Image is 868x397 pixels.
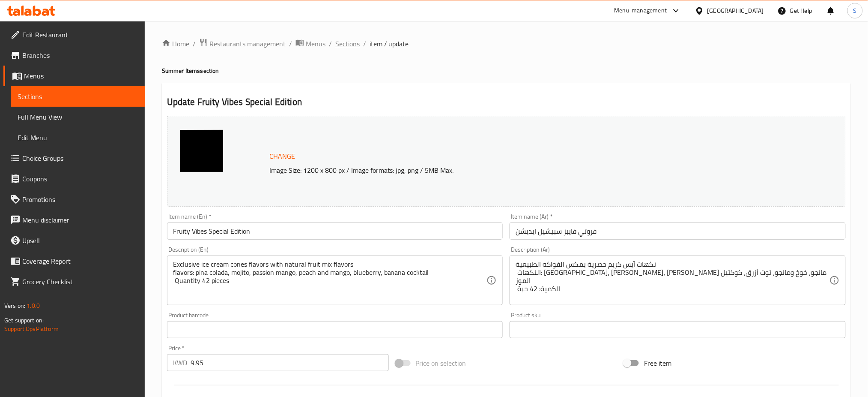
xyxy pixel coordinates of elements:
[416,358,466,368] span: Price on selection
[22,256,138,266] span: Coverage Report
[27,300,40,311] span: 1.0.0
[266,147,298,165] button: Change
[167,321,503,338] input: Please enter product barcode
[3,45,145,66] a: Branches
[510,321,846,338] input: Please enter product sku
[3,66,145,86] a: Menus
[199,38,286,49] a: Restaurants management
[3,210,145,230] a: Menu disclaimer
[644,358,671,368] span: Free item
[22,215,138,225] span: Menu disclaimer
[289,39,292,49] li: /
[22,174,138,184] span: Coupons
[363,39,366,49] li: /
[266,165,755,175] p: Image Size: 1200 x 800 px / Image formats: jpg, png / 5MB Max.
[167,223,503,240] input: Enter name En
[295,38,325,49] a: Menus
[4,315,44,326] span: Get support on:
[180,129,223,172] img: u9498839563_resize_ar_775638907652726869036.png
[370,39,409,49] span: item / update
[510,223,846,240] input: Enter name Ar
[209,39,286,49] span: Restaurants management
[24,71,138,81] span: Menus
[3,271,145,292] a: Grocery Checklist
[329,39,332,49] li: /
[11,107,145,127] a: Full Menu View
[3,189,145,210] a: Promotions
[173,260,487,301] textarea: Exclusive ice cream cones flavors with natural fruit mix flavors flavors: pina colada, mojito, pa...
[18,132,138,143] span: Edit Menu
[853,6,857,15] span: S
[516,260,829,301] textarea: نكهات آيس كريم حصرية بمكس الفواكه الطبيعية النكهات: [GEOGRAPHIC_DATA]، [PERSON_NAME]، [PERSON_NAM...
[4,300,25,311] span: Version:
[11,86,145,107] a: Sections
[4,323,59,334] a: Support.OpsPlatform
[22,235,138,246] span: Upsell
[191,354,389,371] input: Please enter price
[18,112,138,122] span: Full Menu View
[11,127,145,148] a: Edit Menu
[22,153,138,163] span: Choice Groups
[193,39,196,49] li: /
[335,39,360,49] a: Sections
[306,39,325,49] span: Menus
[707,6,764,15] div: [GEOGRAPHIC_DATA]
[167,96,846,108] h2: Update Fruity Vibes Special Edition
[162,38,851,49] nav: breadcrumb
[162,66,851,75] h4: Summer Items section
[3,148,145,168] a: Choice Groups
[22,50,138,60] span: Branches
[614,6,667,16] div: Menu-management
[22,277,138,287] span: Grocery Checklist
[18,91,138,102] span: Sections
[162,39,189,49] a: Home
[22,194,138,205] span: Promotions
[173,358,187,368] p: KWD
[3,168,145,189] a: Coupons
[269,150,295,162] span: Change
[22,30,138,40] span: Edit Restaurant
[3,230,145,251] a: Upsell
[3,24,145,45] a: Edit Restaurant
[3,251,145,271] a: Coverage Report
